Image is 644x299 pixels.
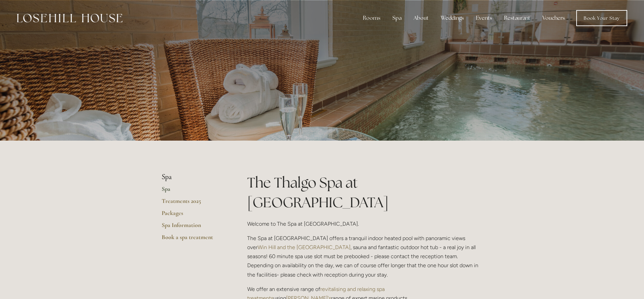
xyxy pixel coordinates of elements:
a: Spa Information [162,221,226,233]
p: Welcome to The Spa at [GEOGRAPHIC_DATA]. [247,219,482,228]
div: Events [471,11,497,25]
a: Win Hill and the [GEOGRAPHIC_DATA] [258,244,351,250]
div: Weddings [435,11,469,25]
div: Rooms [358,11,386,25]
a: Spa [162,185,226,197]
h1: The Thalgo Spa at [GEOGRAPHIC_DATA] [247,173,482,212]
a: Book a spa treatment [162,233,226,245]
img: Losehill House [17,14,122,22]
div: Restaurant [499,11,536,25]
a: Packages [162,209,226,221]
li: Spa [162,173,226,181]
a: Book Your Stay [576,10,627,26]
div: Spa [387,11,407,25]
p: The Spa at [GEOGRAPHIC_DATA] offers a tranquil indoor heated pool with panoramic views over , sau... [247,234,482,279]
a: Treatments 2025 [162,197,226,209]
a: Vouchers [537,11,570,25]
div: About [408,11,434,25]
